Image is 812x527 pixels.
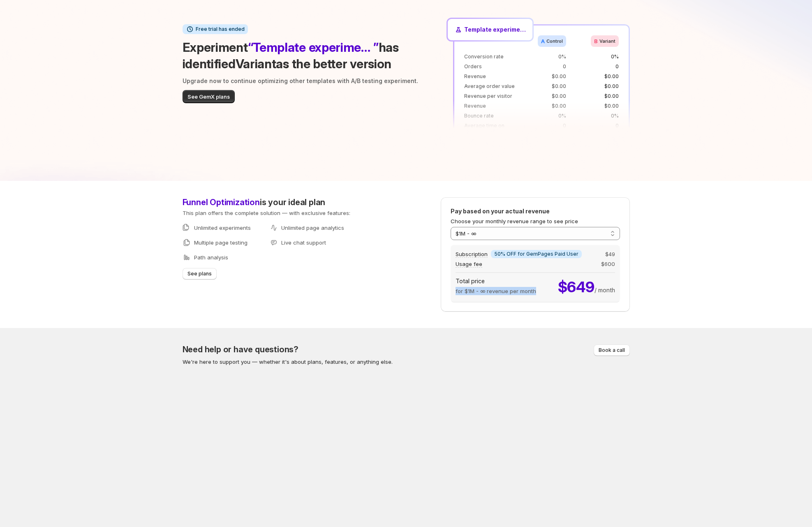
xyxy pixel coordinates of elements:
[594,344,630,356] button: Book a call
[516,123,566,136] p: 0
[599,39,615,44] span: Variant
[464,63,516,70] p: Orders
[451,207,620,215] p: Pay based on your actual revenue
[183,77,420,85] p: Upgrade now to continue optimizing other templates with A/B testing experiment.
[558,277,615,297] p: / month
[516,73,566,80] p: $0.00
[568,113,618,119] p: 0%
[187,92,230,101] span: See GemX plans
[456,251,488,258] span: Subscription
[183,344,393,354] p: Need help or have questions?
[568,63,618,70] p: 0
[281,238,326,247] p: Live chat support
[464,113,516,119] p: Bounce rate
[183,90,235,103] button: See GemX plans
[568,73,618,80] p: $0.00
[568,53,618,60] p: 0%
[464,103,516,109] p: Revenue
[516,139,566,146] p: 0
[281,224,344,232] p: Unlimited page analytics
[253,39,373,55] span: Template experiment - [DATE] 10:19:16
[248,39,379,55] div: “ ”
[194,238,248,247] p: Multiple page testing
[194,253,228,261] p: Path analysis
[464,83,516,90] p: Average order value
[568,123,618,136] p: 0
[196,26,245,32] span: Free trial has ended
[464,93,516,99] p: Revenue per visitor
[464,139,516,146] p: Pageviews
[464,123,516,136] p: Average time on page
[194,224,251,232] p: Unlimited experiments
[183,39,420,72] h2: Experiment has identified Variant as the better version
[594,38,598,44] span: B
[558,278,595,296] span: $ 649
[183,358,393,366] p: We're here to support you — whether it's about plans, features, or anything else.
[516,83,566,90] p: $0.00
[516,63,566,70] p: 0
[516,53,566,60] p: 0%
[601,260,615,268] span: $ 600
[451,218,578,224] span: Choose your monthly revenue range to see price
[541,38,545,44] span: A
[605,250,615,258] span: $ 49
[568,103,618,109] p: $0.00
[494,251,578,257] span: 50% OFF for GemPages Paid User
[464,73,516,80] p: Revenue
[516,103,566,109] p: $0.00
[456,277,536,285] p: Total price
[183,197,350,207] p: is your ideal plan
[568,83,618,90] p: $0.00
[183,209,350,217] p: This plan offers the complete solution — with exclusive features:
[187,270,212,277] span: See plans
[456,287,536,295] p: for $1M - ∞ revenue per month
[568,93,618,99] p: $0.00
[464,25,526,34] p: Template experiment - [DATE] 10:19:16
[568,139,618,146] p: 0
[516,113,566,119] p: 0%
[183,197,260,207] span: Funnel Optimization
[464,53,516,60] p: Conversion rate
[546,39,563,44] span: Control
[516,93,566,99] p: $0.00
[599,347,625,354] span: Book a call
[183,268,217,280] button: See plans
[456,261,482,268] span: Usage fee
